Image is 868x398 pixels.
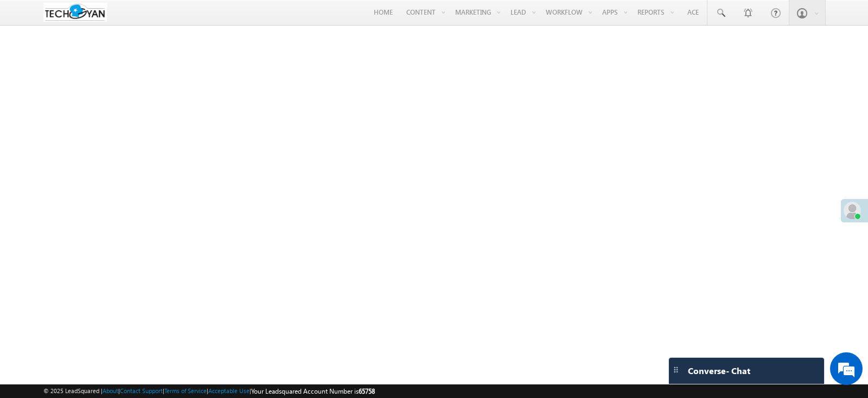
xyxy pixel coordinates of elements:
a: Contact Support [120,387,163,394]
img: Custom Logo [43,3,107,22]
a: Acceptable Use [208,387,250,394]
span: 65758 [359,387,375,395]
span: Your Leadsquared Account Number is [251,387,375,395]
span: © 2025 LeadSquared | | | | | [43,386,375,396]
a: Terms of Service [164,387,207,394]
img: carter-drag [672,365,680,374]
a: About [103,387,118,394]
span: Converse - Chat [688,366,750,376]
